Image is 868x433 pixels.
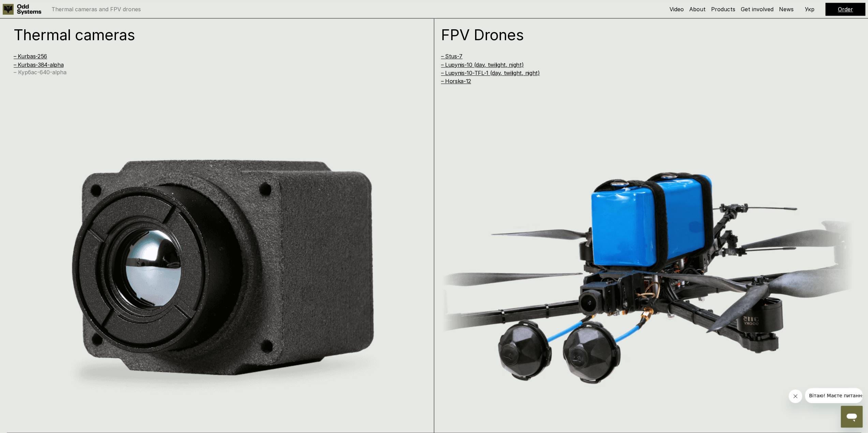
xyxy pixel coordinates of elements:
iframe: Message from company [805,388,863,403]
a: About [689,6,706,13]
iframe: Close message [789,389,802,403]
a: Get involved [741,6,774,13]
span: Вітаю! Маєте питання? [4,5,62,10]
a: Products [711,6,735,13]
a: – Kurbas-384-alpha [14,61,63,68]
a: – Kurbas-256 [14,53,47,60]
a: – Lupynis-10-TFL-1 (day, twilight, night) [441,69,540,76]
iframe: Button to launch messaging window [841,406,863,428]
a: – Stus-7 [441,53,462,60]
a: – Lupynis-10 (day, twilight, night) [441,61,524,68]
a: Order [838,6,853,13]
h1: Thermal cameras [14,27,402,42]
a: News [779,6,794,13]
p: Укр [805,6,814,12]
a: Video [670,6,684,13]
a: – Курбас-640-alpha [14,69,67,76]
h1: FPV Drones [441,27,830,42]
a: – Horska-12 [441,78,471,84]
p: Thermal cameras and FPV drones [52,6,141,12]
